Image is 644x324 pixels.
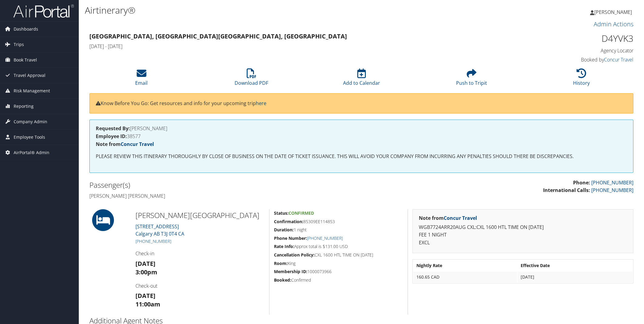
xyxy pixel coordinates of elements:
h5: 1000073966 [274,269,403,275]
strong: 3:00pm [135,268,157,276]
h4: 38577 [96,134,627,139]
strong: Phone: [573,179,590,186]
th: Effective Date [518,260,632,271]
span: Dashboards [14,21,38,37]
a: [PHONE_NUMBER] [591,187,633,193]
a: [STREET_ADDRESS]Calgary AB T3J 0T4 CA [135,223,184,237]
h4: [DATE] - [DATE] [89,43,495,50]
h4: [PERSON_NAME] [96,126,627,131]
strong: 11:00am [135,300,160,308]
h4: [PERSON_NAME] [PERSON_NAME] [89,193,357,199]
a: Download PDF [235,72,268,86]
strong: Status: [274,210,289,216]
strong: [GEOGRAPHIC_DATA], [GEOGRAPHIC_DATA] [GEOGRAPHIC_DATA], [GEOGRAPHIC_DATA] [89,32,347,40]
strong: Note from [96,141,154,147]
strong: Phone Number: [274,235,307,241]
a: [PHONE_NUMBER] [591,179,633,186]
a: Concur Travel [604,56,633,63]
a: Concur Travel [121,141,154,147]
a: Push to Tripit [456,72,487,86]
a: Add to Calendar [343,72,380,86]
strong: [DATE] [135,260,155,268]
strong: Booked: [274,277,291,283]
p: PLEASE REVIEW THIS ITINERARY THOROUGHLY BY CLOSE OF BUSINESS ON THE DATE OF TICKET ISSUANCE. THIS... [96,153,627,160]
a: History [573,72,590,86]
a: [PHONE_NUMBER] [307,235,343,241]
strong: Note from [419,215,477,221]
strong: International Calls: [543,187,590,193]
p: Know Before You Go: Get resources and info for your upcoming trip [96,100,627,107]
strong: Cancellation Policy: [274,252,315,258]
strong: Membership ID: [274,269,307,274]
strong: [DATE] [135,292,155,300]
span: Book Travel [14,52,37,68]
a: Concur Travel [444,215,477,221]
span: Company Admin [14,114,47,129]
strong: Room: [274,260,288,266]
h2: [PERSON_NAME][GEOGRAPHIC_DATA] [135,210,265,220]
span: Employee Tools [14,130,45,145]
span: Risk Management [14,83,50,98]
h5: Approx total is $131.00 USD [274,243,403,250]
img: airportal-logo.png [13,4,74,18]
h5: Confirmed [274,277,403,283]
h5: 1 night [274,227,403,233]
h1: Airtinerary® [85,4,454,17]
span: AirPortal® Admin [14,145,49,160]
strong: Employee ID: [96,133,127,140]
strong: Duration: [274,227,294,233]
h5: 85309EE114853 [274,219,403,225]
a: [PERSON_NAME] [590,3,638,21]
h5: King [274,260,403,266]
p: WGB7724ARR20AUG CXL:CXL 1600 HTL TIME ON [DATE] FEE 1 NIGHT EXCL [419,223,627,247]
td: 160.65 CAD [413,272,517,283]
a: here [256,100,266,107]
span: [PERSON_NAME] [594,9,632,15]
h1: D4YVK3 [504,32,633,45]
strong: Confirmation: [274,219,303,224]
span: Travel Approval [14,68,45,83]
strong: Rate Info: [274,243,294,249]
h4: Agency Locator [504,47,633,54]
a: Email [135,72,148,86]
h4: Check-out [135,283,265,289]
h2: Passenger(s) [89,180,357,190]
h4: Booked by [504,56,633,63]
strong: Requested By: [96,125,130,132]
h4: Check-in [135,250,265,257]
a: Admin Actions [594,20,633,28]
td: [DATE] [518,272,632,283]
a: [PHONE_NUMBER] [135,238,171,244]
span: Trips [14,37,24,52]
h5: CXL 1600 HTL TIME ON [DATE] [274,252,403,258]
th: Nightly Rate [413,260,517,271]
span: Confirmed [289,210,314,216]
span: Reporting [14,99,34,114]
